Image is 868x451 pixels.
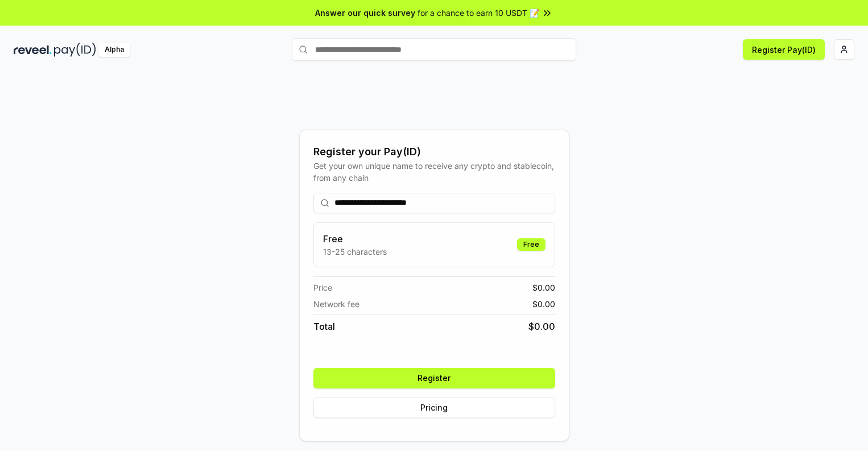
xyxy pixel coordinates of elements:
[528,320,555,333] span: $ 0.00
[313,398,555,418] button: Pricing
[313,282,332,293] span: Price
[743,39,825,60] button: Register Pay(ID)
[323,232,387,246] h3: Free
[532,282,555,293] span: $ 0.00
[98,43,130,57] div: Alpha
[532,298,555,310] span: $ 0.00
[323,246,387,258] p: 13-25 characters
[517,238,545,251] div: Free
[313,298,359,310] span: Network fee
[313,368,555,388] button: Register
[313,160,555,184] div: Get your own unique name to receive any crypto and stablecoin, from any chain
[54,43,96,57] img: pay_id
[418,7,539,19] span: for a chance to earn 10 USDT 📝
[315,7,415,19] span: Answer our quick survey
[14,43,52,57] img: reveel_dark
[313,320,335,333] span: Total
[313,144,555,160] div: Register your Pay(ID)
